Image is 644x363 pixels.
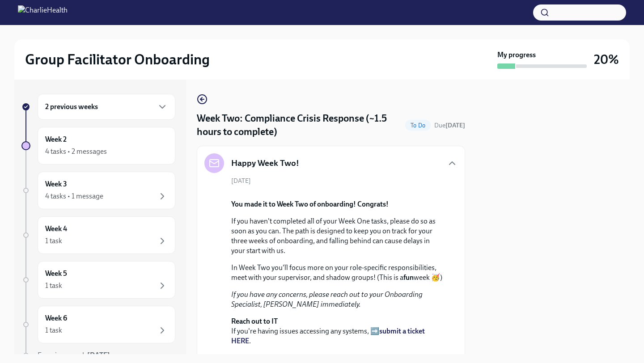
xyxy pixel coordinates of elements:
h6: Week 6 [45,313,67,323]
p: If you're having issues accessing any systems, ➡️ . [231,317,443,346]
div: 1 task [45,236,62,246]
h6: Week 4 [45,224,67,234]
h2: Group Facilitator Onboarding [25,51,210,68]
a: Week 41 task [21,216,175,254]
div: 1 task [45,325,62,335]
strong: [DATE] [445,122,465,129]
h3: 20% [594,51,619,68]
h4: Week Two: Compliance Crisis Response (~1.5 hours to complete) [197,112,402,139]
strong: You made it to Week Two of onboarding! Congrats! [231,200,389,208]
em: If you have any concerns, please reach out to your Onboarding Specialist, [PERSON_NAME] immediately. [231,290,423,308]
strong: [DATE] [87,351,110,359]
strong: fun [403,273,414,282]
span: October 13th, 2025 10:00 [434,121,465,130]
div: 2 previous weeks [38,94,175,120]
span: Experience ends [38,351,110,359]
h6: 2 previous weeks [45,102,98,112]
div: 4 tasks • 2 messages [45,147,107,156]
h5: Happy Week Two! [231,157,299,169]
img: CharlieHealth [18,5,68,20]
strong: Reach out to IT [231,317,278,325]
div: 1 task [45,281,62,291]
a: Week 61 task [21,306,175,343]
strong: Office Hours [231,354,271,362]
div: 4 tasks • 1 message [45,191,103,201]
span: [DATE] [231,177,251,185]
a: Week 34 tasks • 1 message [21,172,175,209]
h6: Week 3 [45,179,67,189]
span: To Do [405,122,431,129]
strong: My progress [497,50,536,60]
span: Due [434,122,465,129]
h6: Week 5 [45,269,67,279]
p: If you haven't completed all of your Week One tasks, please do so as soon as you can. The path is... [231,216,443,256]
a: Week 24 tasks • 2 messages [21,127,175,165]
h6: Week 2 [45,135,67,144]
a: Week 51 task [21,261,175,299]
p: In Week Two you'll focus more on your role-specific responsibilities, meet with your supervisor, ... [231,263,443,283]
